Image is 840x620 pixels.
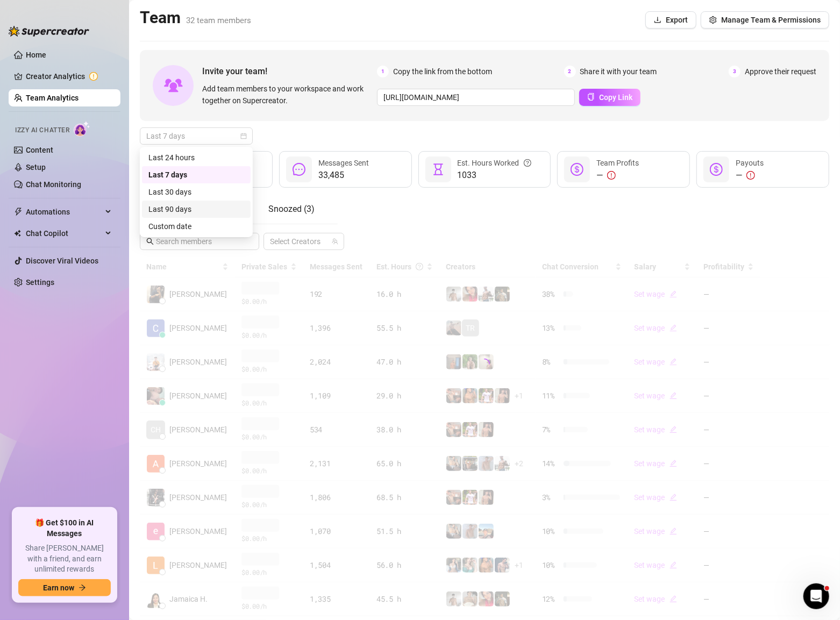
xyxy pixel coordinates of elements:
[140,8,251,28] h2: Team
[14,230,21,237] img: Chat Copilot
[142,201,251,218] div: Last 90 days
[318,159,369,167] span: Messages Sent
[729,66,741,77] span: 3
[596,159,639,167] span: Team Profits
[579,89,640,106] button: Copy Link
[146,238,154,245] span: search
[654,16,661,24] span: download
[202,83,373,106] span: Add team members to your workspace and work together on Supercreator.
[26,203,102,220] span: Automations
[240,133,247,139] span: calendar
[202,65,377,78] span: Invite your team!
[666,16,688,24] span: Export
[458,169,531,182] span: 1033
[580,66,657,77] span: Share it with your team
[148,152,244,163] div: Last 24 hours
[43,583,74,592] span: Earn now
[156,236,244,247] input: Search members
[26,225,102,242] span: Chat Copilot
[79,584,86,592] span: arrow-right
[701,11,829,28] button: Manage Team & Permissions
[803,583,829,609] iframe: Intercom live chat
[710,163,723,176] span: dollar-circle
[393,66,492,77] span: Copy the link from the bottom
[146,128,246,144] span: Last 7 days
[318,169,369,182] span: 33,485
[15,125,69,136] span: Izzy AI Chatter
[26,256,98,265] a: Discover Viral Videos
[599,93,632,102] span: Copy Link
[26,94,79,102] a: Team Analytics
[18,518,111,539] span: 🎁 Get $100 in AI Messages
[26,163,46,172] a: Setup
[26,146,53,154] a: Content
[746,171,755,180] span: exclamation-circle
[564,66,576,77] span: 2
[736,169,764,182] div: —
[148,203,244,215] div: Last 90 days
[18,543,111,575] span: Share [PERSON_NAME] with a friend, and earn unlimited rewards
[479,359,490,369] span: loading
[709,16,717,24] span: setting
[142,183,251,201] div: Last 30 days
[148,186,244,198] div: Last 30 days
[571,163,583,176] span: dollar-circle
[524,157,531,169] span: question-circle
[148,169,244,181] div: Last 7 days
[745,66,816,77] span: Approve their request
[74,121,90,137] img: AI Chatter
[432,163,445,176] span: hourglass
[587,93,595,101] span: copy
[596,169,639,182] div: —
[142,218,251,235] div: Custom date
[18,579,111,596] button: Earn nowarrow-right
[148,220,244,232] div: Custom date
[26,51,46,59] a: Home
[645,11,696,28] button: Export
[26,180,81,189] a: Chat Monitoring
[26,68,112,85] a: Creator Analytics exclamation-circle
[268,204,315,214] span: Snoozed ( 3 )
[736,159,764,167] span: Payouts
[377,66,389,77] span: 1
[458,157,531,169] div: Est. Hours Worked
[9,26,89,37] img: logo-BBDzfeDw.svg
[142,149,251,166] div: Last 24 hours
[26,278,54,287] a: Settings
[721,16,821,24] span: Manage Team & Permissions
[607,171,616,180] span: exclamation-circle
[186,16,251,25] span: 32 team members
[14,208,23,216] span: thunderbolt
[332,238,338,245] span: team
[293,163,305,176] span: message
[142,166,251,183] div: Last 7 days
